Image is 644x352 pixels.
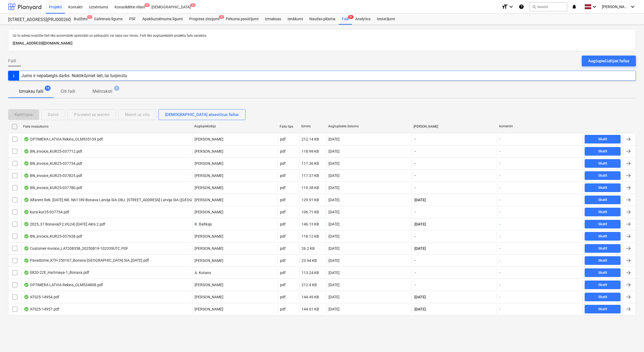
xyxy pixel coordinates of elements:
[585,159,621,168] button: Skatīt
[24,270,89,275] div: 0820-22E_Hartmaņa-1_Bonava.pdf
[328,295,340,299] div: [DATE]
[280,149,286,153] div: pdf
[280,246,286,251] div: pdf
[24,258,29,263] div: OCR pabeigts
[158,109,245,120] button: [DEMOGRAPHIC_DATA] atsevišķus failus
[195,173,223,178] p: [PERSON_NAME]
[280,222,286,226] div: pdf
[24,198,29,202] div: OCR pabeigts
[139,14,186,25] a: Apakšuzņēmuma līgumi
[24,198,225,202] div: Alfarent Rek. [DATE] NR. N61189 Bonava Latvija SIA OBJ. [STREET_ADDRESS] Latvija SIA ([GEOGRAPHIC...
[598,270,607,276] div: Skatīt
[585,147,621,156] button: Skatīt
[24,149,29,153] div: OCR pabeigts
[499,173,500,178] div: -
[71,14,91,25] div: Budžets
[598,185,607,191] div: Skatīt
[302,222,319,226] div: 146.13 KB
[585,293,621,301] button: Skatīt
[499,124,580,128] div: komentēt
[24,137,103,141] div: OPTIMERA LATVIA Rekins_OLM535139.pdf
[302,234,319,238] div: 118.12 KB
[302,307,319,311] div: 144.61 KB
[328,198,340,202] div: [DATE]
[144,3,150,7] span: 1
[302,210,319,214] div: 106.71 KB
[92,88,112,95] p: Melnraksti
[91,14,126,25] a: Galvenais līgums
[572,4,577,10] i: notifications
[24,234,29,238] div: OCR pabeigts
[219,15,224,19] span: 5
[598,258,607,264] div: Skatīt
[352,14,374,25] a: Analytics
[414,136,416,142] span: -
[529,2,567,11] button: Meklēt
[629,4,636,10] i: keyboard_arrow_down
[24,186,29,190] div: OCR pabeigts
[414,294,426,300] span: [DATE]
[262,14,284,25] div: Izmaksas
[339,14,352,25] div: Faili
[24,161,82,166] div: BN_invoice_KUR25-037734.pdf
[598,197,607,203] div: Skatīt
[602,5,629,9] span: [PERSON_NAME]
[8,58,16,64] span: Faili
[532,5,536,9] span: search
[24,222,105,226] div: 2025_37 Bonava(F2,VG24) [DATE] Akts 2.pdf
[598,209,607,215] div: Skatīt
[598,233,607,240] div: Skatīt
[280,234,286,238] div: pdf
[126,14,139,25] a: PSF
[598,306,607,312] div: Skatīt
[328,161,340,166] div: [DATE]
[328,186,340,190] div: [DATE]
[598,282,607,288] div: Skatīt
[195,149,223,154] p: [PERSON_NAME]
[280,258,286,263] div: pdf
[328,271,340,275] div: [DATE]
[499,210,500,214] div: -
[8,17,64,23] div: [STREET_ADDRESS](PRJ0002600) 2601946
[414,161,416,166] span: -
[591,4,598,10] i: keyboard_arrow_down
[24,258,149,263] div: Pavadzīme_KTH 250167_Bonava [GEOGRAPHIC_DATA] SIA_[DATE].pdf
[414,125,495,128] div: [PERSON_NAME]
[585,135,621,143] button: Skatīt
[414,234,416,239] span: -
[24,295,59,299] div: ATS25-14954.pdf
[195,185,223,190] p: [PERSON_NAME]
[499,271,500,275] div: -
[186,14,223,25] div: Progresa ziņojumi
[328,307,340,311] div: [DATE]
[585,196,621,204] button: Skatīt
[195,136,223,142] p: [PERSON_NAME]
[585,171,621,180] button: Skatīt
[598,245,607,252] div: Skatīt
[195,234,223,239] p: [PERSON_NAME]
[598,160,607,167] div: Skatīt
[499,258,500,263] div: -
[306,14,339,25] div: Naudas plūsma
[71,14,91,25] a: Budžets1
[339,14,352,25] a: Faili9+
[24,234,82,238] div: BN_invoice_KUR25-037638.pdf
[280,271,286,275] div: pdf
[195,306,223,312] p: [PERSON_NAME]
[585,256,621,265] button: Skatīt
[598,221,607,227] div: Skatīt
[585,305,621,313] button: Skatīt
[499,283,500,287] div: -
[24,210,69,214] div: kursi kur25-037734.pdf
[24,283,29,287] div: OCR pabeigts
[284,14,306,25] a: Ienākumi
[24,246,128,251] div: Customer-Invoice_LAT208358_20250819-102339UTC.PDF
[194,124,275,128] div: Augšupielādēja
[302,186,319,190] div: 119.38 KB
[499,295,500,299] div: -
[499,186,500,190] div: -
[223,14,262,25] a: Pirkuma pasūtījumi
[598,148,607,155] div: Skatīt
[24,210,29,214] div: OCR pabeigts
